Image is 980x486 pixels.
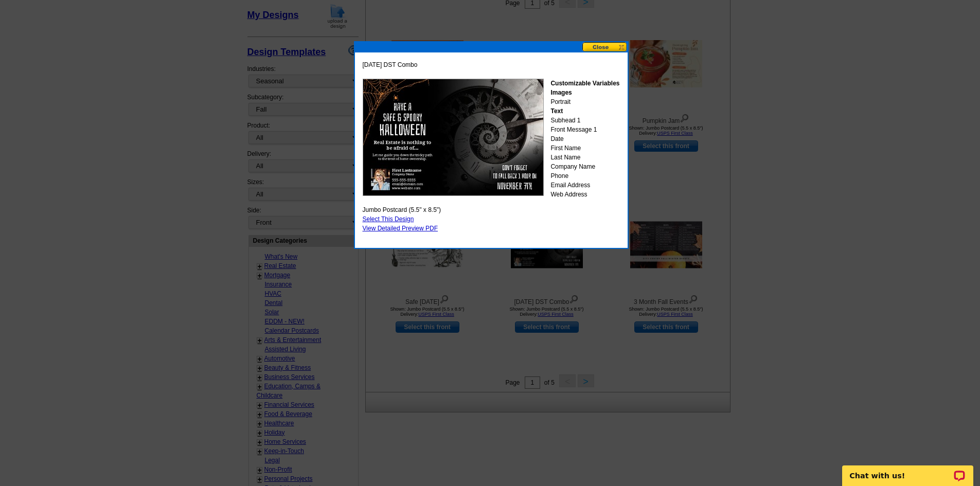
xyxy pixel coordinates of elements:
[550,107,563,115] strong: Text
[363,79,544,196] img: GENPJF_Halloween_DST_ALL.jpg
[363,225,438,232] a: View Detailed Preview PDF
[550,79,619,199] div: Portrait Subhead 1 Front Message 1 Date First Name Last Name Company Name Phone Email Address Web...
[835,454,980,486] iframe: LiveChat chat widget
[363,205,441,214] span: Jumbo Postcard (5.5" x 8.5")
[550,89,572,96] strong: Images
[550,80,619,87] strong: Customizable Variables
[363,215,414,223] a: Select This Design
[363,60,418,69] span: [DATE] DST Combo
